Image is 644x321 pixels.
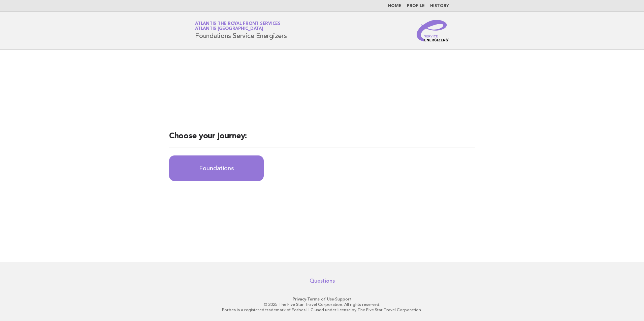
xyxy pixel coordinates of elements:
img: Service Energizers [417,20,449,41]
a: Terms of Use [307,297,334,301]
a: Foundations [169,155,264,181]
a: Support [335,297,352,301]
a: Privacy [293,297,306,301]
a: Home [388,4,401,8]
a: Questions [310,278,335,284]
h2: Choose your journey: [169,131,475,147]
p: · · [116,296,528,302]
a: Profile [407,4,425,8]
p: © 2025 The Five Star Travel Corporation. All rights reserved. [116,302,528,307]
p: Forbes is a registered trademark of Forbes LLC used under license by The Five Star Travel Corpora... [116,307,528,313]
h1: Foundations Service Energizers [195,22,287,39]
span: Atlantis [GEOGRAPHIC_DATA] [195,27,263,31]
a: Atlantis The Royal Front ServicesAtlantis [GEOGRAPHIC_DATA] [195,22,281,31]
a: History [430,4,449,8]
